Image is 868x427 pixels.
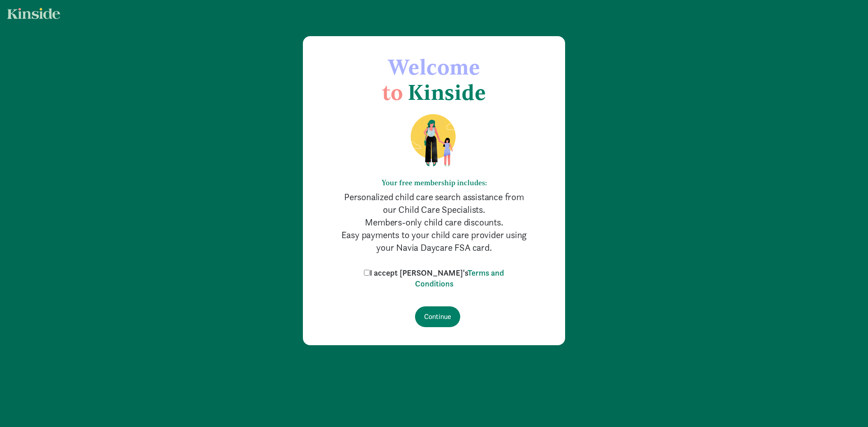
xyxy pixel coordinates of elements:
[400,113,469,168] img: illustration-mom-daughter.png
[339,229,529,254] p: Easy payments to your child care provider using your Navia Daycare FSA card.
[415,306,460,327] input: Continue
[339,216,529,229] p: Members-only child care discounts.
[364,270,370,276] input: I accept [PERSON_NAME]'sTerms and Conditions
[388,54,480,80] span: Welcome
[7,8,60,19] img: light.svg
[362,267,506,289] label: I accept [PERSON_NAME]'s
[339,191,529,216] p: Personalized child care search assistance from our Child Care Specialists.
[339,178,529,187] h6: Your free membership includes:
[408,79,486,105] span: Kinside
[382,79,403,105] span: to
[415,267,505,289] a: Terms and Conditions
